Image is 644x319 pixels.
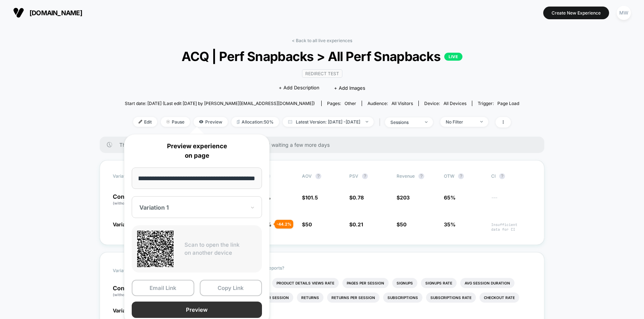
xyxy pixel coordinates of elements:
[366,121,368,122] img: end
[237,120,240,124] img: rebalance
[390,120,420,125] div: sessions
[113,221,139,227] span: Variation 1
[113,173,153,179] span: Variation
[392,278,417,288] li: Signups
[377,117,385,128] span: |
[491,222,531,232] span: Insufficient data for CI
[275,220,293,229] div: - 44.2 %
[11,7,84,19] button: [DOMAIN_NAME]
[444,101,466,106] span: all devices
[144,49,499,64] span: ACQ | Perf Snapbacks > All Perf Snapbacks
[426,292,476,303] li: Subscriptions Rate
[327,101,356,106] div: Pages:
[305,221,312,227] span: 50
[125,101,315,106] span: Start date: [DATE] (Last edit [DATE] by [PERSON_NAME][EMAIL_ADDRESS][DOMAIN_NAME])
[345,101,356,106] span: other
[425,121,428,123] img: end
[305,194,318,201] span: 101.5
[491,195,531,206] span: ---
[349,221,363,227] span: $
[231,117,279,127] span: Allocation: 50%
[132,280,194,296] button: Email Link
[29,9,82,17] span: [DOMAIN_NAME]
[499,173,505,179] button: ?
[219,265,532,271] p: Would like to see more reports?
[200,280,262,296] button: Copy Link
[444,53,462,61] p: LIVE
[334,85,365,91] span: + Add Images
[397,194,410,201] span: $
[446,119,475,125] div: No Filter
[444,221,456,227] span: 35%
[302,194,318,201] span: $
[480,121,483,122] img: end
[113,194,153,206] p: Control
[184,241,257,257] p: Scan to open the link on another device
[353,221,363,227] span: 0.21
[194,117,228,127] span: Preview
[397,173,415,179] span: Revenue
[139,120,142,124] img: edit
[315,173,321,179] button: ?
[397,221,406,227] span: $
[113,265,153,276] span: Variation
[327,292,379,303] li: Returns Per Session
[418,101,472,106] span: Device:
[491,173,531,179] span: CI
[302,173,312,179] span: AOV
[132,302,262,318] button: Preview
[113,292,146,297] span: (without changes)
[478,101,519,106] div: Trigger:
[119,142,530,148] span: There are still no statistically significant results. We recommend waiting a few more days
[353,194,364,201] span: 0.78
[367,101,413,106] div: Audience:
[460,278,514,288] li: Avg Session Duration
[383,292,422,303] li: Subscriptions
[283,117,374,127] span: Latest Version: [DATE] - [DATE]
[292,38,352,43] a: < Back to all live experiences
[342,278,389,288] li: Pages Per Session
[421,278,457,288] li: Signups Rate
[497,101,519,106] span: Page Load
[302,221,312,227] span: $
[543,7,609,19] button: Create New Experience
[391,101,413,106] span: All Visitors
[113,285,159,298] p: Control
[480,292,519,303] li: Checkout Rate
[113,307,139,314] span: Variation 1
[272,278,339,288] li: Product Details Views Rate
[349,194,364,201] span: $
[458,173,464,179] button: ?
[297,292,323,303] li: Returns
[288,120,292,124] img: calendar
[400,194,410,201] span: 203
[615,5,633,20] button: MW
[444,194,456,201] span: 65%
[13,7,24,18] img: Visually logo
[302,69,342,78] span: Redirect Test
[617,6,631,20] div: MW
[133,117,157,127] span: Edit
[362,173,368,179] button: ?
[418,173,424,179] button: ?
[166,120,170,124] img: end
[400,221,406,227] span: 50
[161,117,190,127] span: Pause
[349,173,358,179] span: PSV
[113,201,146,205] span: (without changes)
[279,84,319,92] span: + Add Description
[132,142,262,160] p: Preview experience on page
[444,173,484,179] span: OTW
